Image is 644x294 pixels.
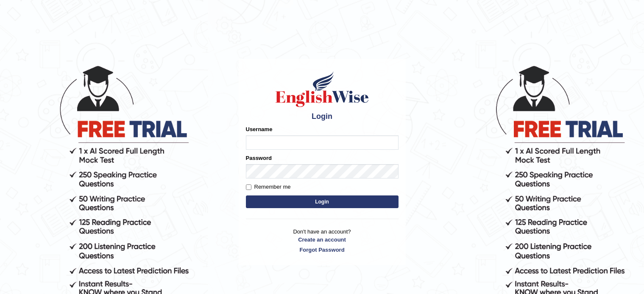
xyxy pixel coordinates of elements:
[246,246,399,254] a: Forgot Password
[274,70,371,108] img: Logo of English Wise sign in for intelligent practice with AI
[246,125,273,133] label: Username
[246,236,399,244] a: Create an account
[246,154,272,162] label: Password
[246,228,399,254] p: Don't have an account?
[246,195,399,208] button: Login
[246,113,399,121] h4: Login
[246,183,291,191] label: Remember me
[246,184,251,190] input: Remember me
